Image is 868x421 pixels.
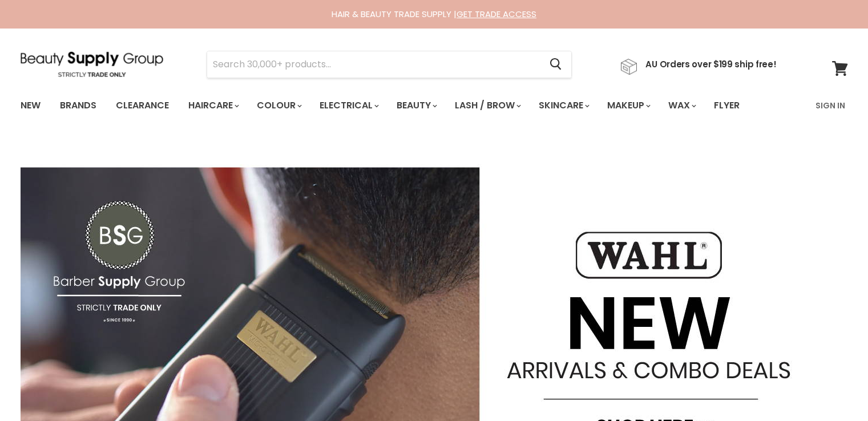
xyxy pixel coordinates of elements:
a: Skincare [530,94,596,118]
button: Search [541,51,571,78]
a: Electrical [311,94,386,118]
nav: Main [6,89,862,122]
a: Wax [660,94,703,118]
a: Makeup [599,94,657,118]
a: GET TRADE ACCESS [457,8,536,20]
form: Product [207,51,572,78]
a: Sign In [809,94,852,118]
div: HAIR & BEAUTY TRADE SUPPLY | [6,9,862,20]
ul: Main menu [12,89,778,122]
a: Lash / Brow [446,94,528,118]
a: Beauty [388,94,444,118]
a: Flyer [705,94,748,118]
a: Brands [51,94,105,118]
a: Haircare [180,94,246,118]
a: Colour [248,94,309,118]
input: Search [207,51,541,78]
a: Clearance [107,94,177,118]
a: New [12,94,49,118]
